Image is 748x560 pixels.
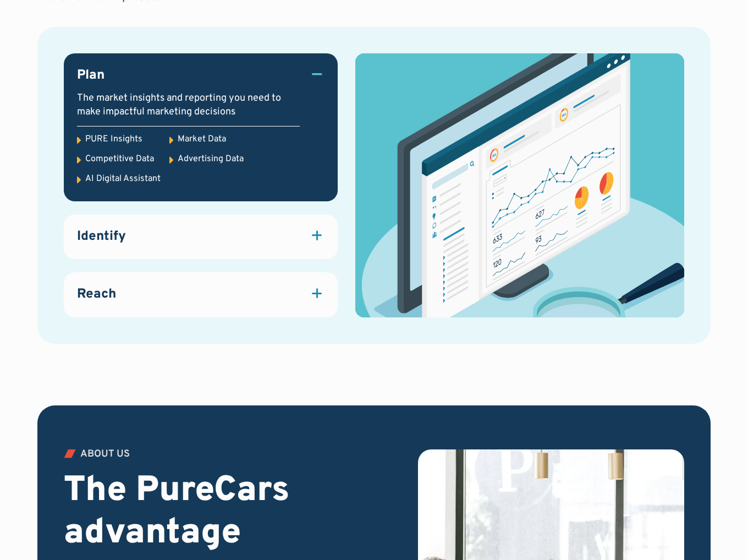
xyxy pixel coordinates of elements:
[355,53,684,317] img: dashboard
[64,470,383,555] h2: The PureCars advantage
[77,91,300,119] div: The market insights and reporting you need to make impactful marketing decisions
[77,67,105,85] h3: Plan
[80,449,130,459] div: ABOUT US
[178,153,244,165] div: Advertising Data
[178,133,226,145] div: Market Data
[77,286,116,304] h3: Reach
[85,133,142,145] div: PURE Insights
[85,173,161,185] div: AI Digital Assistant
[85,153,154,165] div: Competitive Data
[77,228,126,246] h3: Identify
